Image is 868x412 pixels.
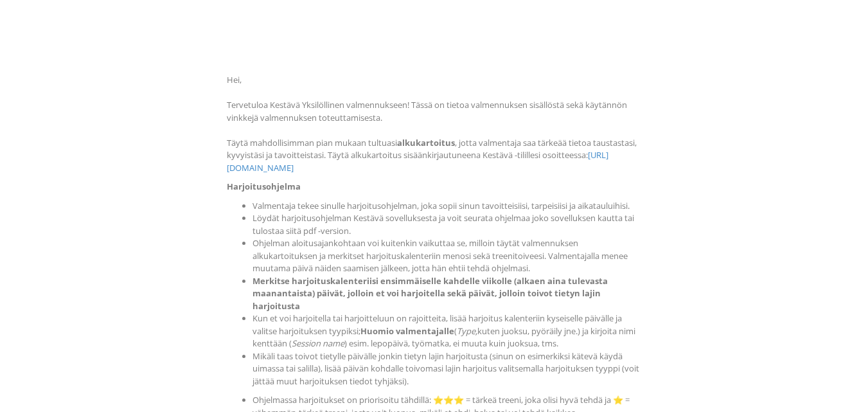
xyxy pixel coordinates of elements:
[292,337,344,349] i: Session name
[252,312,642,350] li: Kun et voi harjoitella tai harjoitteluun on rajoitteita, lisää harjoitus kalenteriin kyseiselle p...
[397,137,455,148] b: alkukartoitus
[227,149,608,174] a: [URL][DOMAIN_NAME]
[252,275,608,312] b: Merkitse harjoituskalenteriisi ensimmäiselle kahdelle viikolle (alkaen aina tulevasta maanantaist...
[227,74,642,174] p: Hei, Tervetuloa Kestävä Yksilöllinen valmennukseen! Tässä on tietoa valmennuksen sisällöstä sekä ...
[252,200,642,213] li: Valmentaja tekee sinulle harjoitusohjelman, joka sopii sinun tavoitteisiisi, tarpeisiisi ja aikat...
[360,325,454,337] b: Huomio valmentajalle
[252,350,642,388] li: Mikäli taas toivot tietylle päivälle jonkin tietyn lajin harjoitusta (sinun on esimerkiksi kätevä...
[252,237,642,275] li: Ohjelman aloitusajankohtaan voi kuitenkin vaikuttaa se, milloin täytät valmennuksen alkukartoituk...
[252,212,642,237] li: Löydät harjoitusohjelman Kestävä sovelluksesta ja voit seurata ohjelmaa joko sovelluksen kautta t...
[227,181,301,192] b: Harjoitusohjelma
[227,13,369,61] img: Kestava_white.png
[457,325,477,337] i: Type,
